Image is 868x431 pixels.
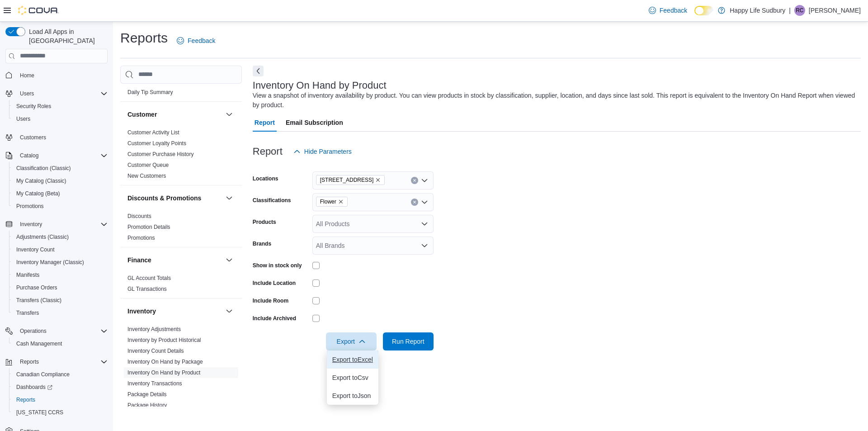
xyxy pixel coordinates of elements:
[13,163,108,174] span: Classification (Classic)
[13,394,108,405] span: Reports
[127,89,173,96] span: Daily Tip Summary
[127,161,169,169] span: Customer Queue
[224,193,235,204] button: Discounts & Promotions
[16,284,57,291] span: Purchase Orders
[13,188,64,199] a: My Catalog (Beta)
[327,350,378,369] button: Export toExcel
[13,257,108,268] span: Inventory Manager (Classic)
[127,162,169,168] a: Customer Queue
[16,409,63,416] span: [US_STATE] CCRS
[16,396,35,403] span: Reports
[127,391,167,398] span: Package Details
[13,295,65,306] a: Transfers (Classic)
[331,332,371,350] span: Export
[127,213,151,220] span: Discounts
[13,308,108,318] span: Transfers
[20,221,42,228] span: Inventory
[16,103,51,110] span: Security Roles
[383,332,434,350] button: Run Report
[127,140,186,147] span: Customer Loyalty Points
[255,114,275,132] span: Report
[2,131,111,144] button: Customers
[120,127,242,185] div: Customer
[127,307,222,316] button: Inventory
[13,308,42,318] a: Transfers
[127,110,222,119] button: Customer
[13,407,108,418] span: Washington CCRS
[13,114,108,124] span: Users
[16,150,42,161] button: Catalog
[421,242,428,249] button: Open list of options
[9,281,111,294] button: Purchase Orders
[9,381,111,393] a: Dashboards
[16,177,66,185] span: My Catalog (Classic)
[16,297,61,304] span: Transfers (Classic)
[20,152,38,159] span: Catalog
[127,275,171,281] a: GL Account Totals
[127,234,155,242] span: Promotions
[13,101,108,112] span: Security Roles
[13,369,108,380] span: Canadian Compliance
[127,380,182,387] span: Inventory Transactions
[796,5,803,16] span: RC
[127,286,167,292] a: GL Transactions
[9,162,111,175] button: Classification (Classic)
[694,15,695,16] span: Dark Mode
[13,114,34,124] a: Users
[332,374,373,381] span: Export to Csv
[326,332,377,350] button: Export
[392,337,425,346] span: Run Report
[13,244,108,255] span: Inventory Count
[13,201,47,212] a: Promotions
[16,246,55,253] span: Inventory Count
[120,273,242,298] div: Finance
[9,368,111,381] button: Canadian Compliance
[127,307,156,316] h3: Inventory
[127,347,184,355] span: Inventory Count Details
[253,91,856,110] div: View a snapshot of inventory availability by product. You can view products in stock by classific...
[13,270,43,280] a: Manifests
[253,297,288,304] label: Include Room
[20,134,46,141] span: Customers
[16,70,108,81] span: Home
[253,80,387,91] h3: Inventory On Hand by Product
[253,279,296,287] label: Include Location
[16,132,50,143] a: Customers
[127,256,151,265] h3: Finance
[120,211,242,247] div: Discounts & Promotions
[411,177,418,184] button: Clear input
[16,356,108,367] span: Reports
[13,338,66,349] a: Cash Management
[2,87,111,100] button: Users
[13,163,75,174] a: Classification (Classic)
[320,197,336,206] span: Flower
[127,326,181,333] span: Inventory Adjustments
[9,113,111,125] button: Users
[9,200,111,213] button: Promotions
[421,220,428,227] button: Open list of options
[127,110,157,119] h3: Customer
[127,224,170,230] a: Promotion Details
[127,336,201,344] span: Inventory by Product Historical
[13,407,67,418] a: [US_STATE] CCRS
[25,27,108,45] span: Load All Apps in [GEOGRAPHIC_DATA]
[9,269,111,281] button: Manifests
[127,275,171,282] span: GL Account Totals
[127,256,222,265] button: Finance
[16,326,108,336] span: Operations
[127,369,200,376] span: Inventory On Hand by Product
[809,5,861,16] p: [PERSON_NAME]
[224,306,235,317] button: Inventory
[2,355,111,368] button: Reports
[16,384,52,391] span: Dashboards
[127,151,194,158] span: Customer Purchase History
[9,256,111,269] button: Inventory Manager (Classic)
[127,402,167,408] a: Package History
[120,87,242,101] div: Cova Pay US
[127,194,222,203] button: Discounts & Promotions
[13,270,108,280] span: Manifests
[13,282,108,293] span: Purchase Orders
[304,147,352,156] span: Hide Parameters
[694,6,713,15] input: Dark Mode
